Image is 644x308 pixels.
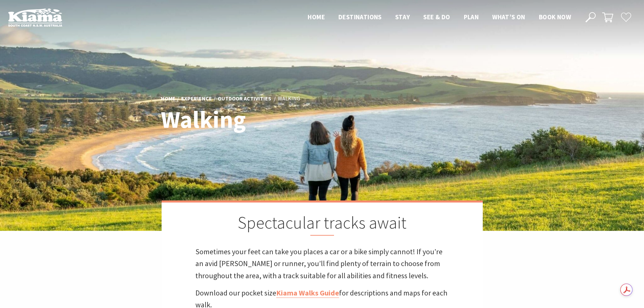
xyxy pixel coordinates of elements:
[492,13,525,21] span: What’s On
[218,95,271,102] a: Outdoor Activities
[464,13,479,21] span: Plan
[423,13,450,21] span: See & Do
[195,246,449,282] p: Sometimes your feet can take you places a car or a bike simply cannot! If you’re an avid [PERSON_...
[278,94,300,103] li: Walking
[161,95,175,102] a: Home
[8,8,62,27] img: Kiama Logo
[181,95,212,102] a: Experience
[395,13,410,21] span: Stay
[161,106,352,133] h1: Walking
[195,213,449,236] h2: Spectacular tracks await
[308,13,325,21] span: Home
[301,12,578,23] nav: Main Menu
[338,13,382,21] span: Destinations
[276,288,339,298] a: Kiama Walks Guide
[539,13,571,21] span: Book now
